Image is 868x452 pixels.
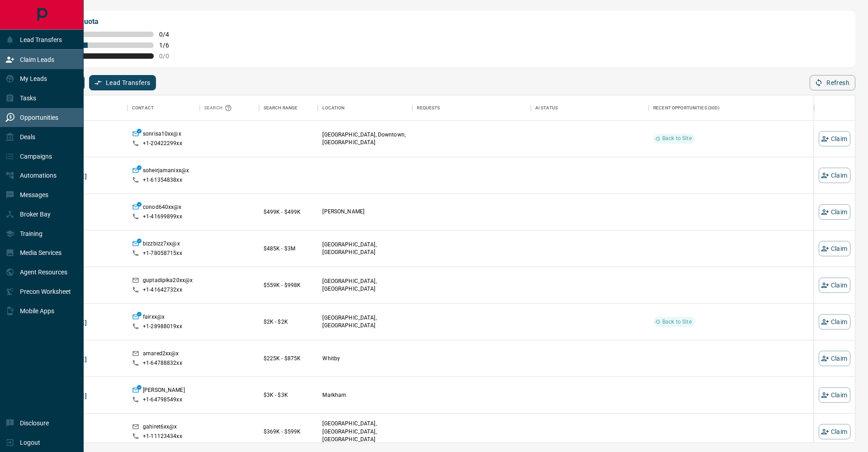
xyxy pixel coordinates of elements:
p: +1- 64798549xx [143,396,182,404]
span: 0 / 0 [159,52,179,60]
button: Lead Transfers [89,75,156,90]
button: Claim [819,351,850,366]
p: $485K - $3M [264,245,314,253]
button: Refresh [810,75,855,90]
button: Claim [819,241,850,256]
div: Search [204,95,234,121]
button: Claim [819,168,850,183]
span: 1 / 6 [159,42,179,49]
div: Contact [132,95,154,121]
p: My Daily Quota [49,16,179,27]
p: [PERSON_NAME] [322,208,408,216]
button: Claim [819,204,850,220]
p: $2K - $2K [264,318,314,326]
div: Location [318,95,412,121]
p: +1- 78058715xx [143,250,182,257]
p: +1- 28988019xx [143,323,182,330]
p: conod640xx@x [143,203,182,213]
div: Contact [127,95,200,121]
p: +1- 64788832xx [143,359,182,367]
span: 0 / 4 [159,31,179,38]
p: $3K - $3K [264,391,314,399]
div: Search Range [264,95,298,121]
p: sonrisa10xx@x [143,130,181,140]
span: Back to Site [659,318,695,326]
p: [GEOGRAPHIC_DATA], [GEOGRAPHIC_DATA] [322,314,408,330]
button: Claim [819,387,850,403]
button: Claim [819,424,850,439]
p: $559K - $998K [264,281,314,289]
p: $499K - $499K [264,208,314,216]
p: +1- 20422299xx [143,140,182,147]
p: +1- 11123434xx [143,433,182,440]
p: +1- 41642732xx [143,286,182,294]
p: [GEOGRAPHIC_DATA], [GEOGRAPHIC_DATA], [GEOGRAPHIC_DATA] [322,420,408,443]
p: +1- 41699899xx [143,213,182,221]
p: [GEOGRAPHIC_DATA], [GEOGRAPHIC_DATA] [322,278,408,293]
div: Recent Opportunities (30d) [649,95,814,121]
p: soheirjamanixx@x [143,167,189,176]
p: +1- 61354838xx [143,176,182,184]
p: Markham [322,391,408,399]
div: Requests [417,95,440,121]
p: amared2xx@x [143,350,179,359]
p: $225K - $875K [264,354,314,363]
div: Name [33,95,127,121]
div: Requests [412,95,530,121]
div: AI Status [531,95,649,121]
p: bizzbizz7xx@x [143,240,180,250]
div: AI Status [535,95,558,121]
button: Claim [819,314,850,330]
p: Whitby [322,355,408,363]
p: [GEOGRAPHIC_DATA], [GEOGRAPHIC_DATA] [322,241,408,256]
p: [PERSON_NAME] [143,386,185,396]
p: fairxx@x [143,313,165,323]
p: [GEOGRAPHIC_DATA], Downtown, [GEOGRAPHIC_DATA] [322,131,408,146]
div: Search Range [259,95,318,121]
p: guptadipika20xx@x [143,277,193,286]
p: gahiret6xx@x [143,423,177,433]
button: Claim [819,131,850,146]
p: $369K - $599K [264,428,314,436]
span: Back to Site [659,135,695,142]
button: Claim [819,278,850,293]
div: Recent Opportunities (30d) [653,95,720,121]
div: Location [322,95,344,121]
